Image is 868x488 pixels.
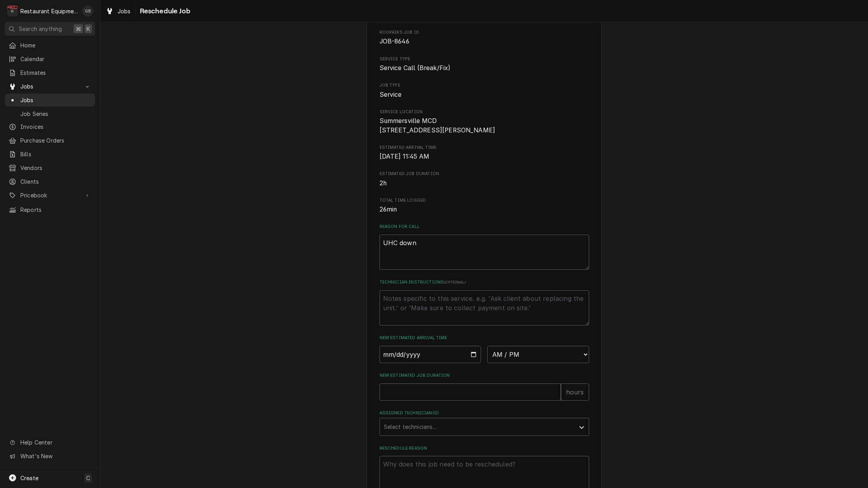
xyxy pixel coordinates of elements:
[20,438,90,446] span: Help Center
[5,161,95,174] a: Vendors
[380,171,589,188] div: Estimated Job Duration
[380,224,589,230] label: Reason For Call
[137,6,190,16] span: Reschedule Job
[20,82,80,90] span: Jobs
[380,410,589,416] label: Assigned Technician(s)
[380,279,589,325] div: Technician Instructions
[380,56,589,73] div: Service Type
[5,134,95,147] a: Purchase Orders
[561,383,589,401] div: hours
[20,96,91,104] span: Jobs
[7,5,18,16] div: Restaurant Equipment Diagnostics's Avatar
[380,56,589,62] span: Service Type
[380,372,589,400] div: New Estimated Job Duration
[380,153,429,160] span: [DATE] 11:45 AM
[20,41,91,49] span: Home
[380,179,589,188] span: Estimated Job Duration
[380,116,589,135] span: Service Location
[380,145,589,151] span: Estimated Arrival Time
[380,29,589,46] div: Roopairs Job ID
[5,39,95,52] a: Home
[380,82,589,99] div: Job Type
[5,450,95,463] a: Go to What's New
[380,179,387,187] span: 2h
[380,109,589,115] span: Service Location
[380,171,589,177] span: Estimated Job Duration
[20,191,80,199] span: Pricebook
[380,346,481,363] input: Date
[5,52,95,65] a: Calendar
[380,445,589,452] label: Reschedule Reason
[82,5,93,16] div: GB
[118,7,131,15] span: Jobs
[5,203,95,216] a: Reports
[87,25,90,33] span: K
[5,148,95,161] a: Bills
[380,117,495,134] span: Summersville MCD [STREET_ADDRESS][PERSON_NAME]
[380,335,589,363] div: New Estimated Arrival Time
[5,80,95,93] a: Go to Jobs
[380,206,397,213] span: 26min
[20,177,91,186] span: Clients
[82,5,93,16] div: Gary Beaver's Avatar
[20,69,91,77] span: Estimates
[20,55,91,63] span: Calendar
[5,22,95,36] button: Search anything⌘K
[5,436,95,449] a: Go to Help Center
[380,38,409,45] span: JOB-8646
[20,164,91,172] span: Vendors
[20,206,91,214] span: Reports
[5,107,95,120] a: Job Series
[380,109,589,135] div: Service Location
[380,29,589,36] span: Roopairs Job ID
[380,372,589,379] label: New Estimated Job Duration
[380,37,589,46] span: Roopairs Job ID
[5,175,95,188] a: Clients
[5,94,95,107] a: Jobs
[20,136,91,145] span: Purchase Orders
[380,197,589,214] div: Total Time Logged
[5,189,95,202] a: Go to Pricebook
[20,123,91,131] span: Invoices
[86,474,90,482] span: C
[7,5,18,16] div: R
[19,25,62,33] span: Search anything
[380,410,589,436] div: Assigned Technician(s)
[380,197,589,204] span: Total Time Logged
[380,224,589,269] div: Reason For Call
[380,64,451,72] span: Service Call (Break/Fix)
[20,7,78,15] div: Restaurant Equipment Diagnostics
[444,280,466,284] span: ( optional )
[103,5,134,18] a: Jobs
[380,152,589,161] span: Estimated Arrival Time
[76,25,81,33] span: ⌘
[20,110,91,118] span: Job Series
[487,346,589,363] select: Time Select
[380,335,589,341] label: New Estimated Arrival Time
[380,63,589,73] span: Service Type
[5,120,95,133] a: Invoices
[20,150,91,158] span: Bills
[380,90,589,99] span: Job Type
[380,145,589,161] div: Estimated Arrival Time
[5,66,95,79] a: Estimates
[380,91,402,98] span: Service
[20,475,38,481] span: Create
[20,452,90,460] span: What's New
[380,279,589,286] label: Technician Instructions
[380,235,589,270] textarea: UHC down
[380,82,589,89] span: Job Type
[380,205,589,214] span: Total Time Logged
